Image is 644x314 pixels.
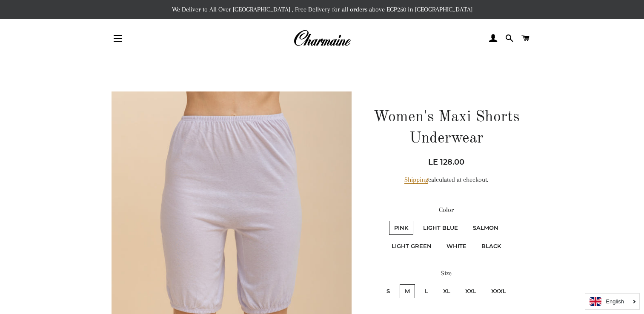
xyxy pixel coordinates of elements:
[441,239,472,253] label: White
[428,157,464,167] span: LE 128.00
[460,284,481,298] label: XXL
[486,284,511,298] label: XXXL
[400,284,415,298] label: M
[389,221,413,235] label: Pink
[468,221,504,235] label: Salmon
[371,205,522,215] label: Color
[293,29,351,48] img: Charmaine Egypt
[371,268,522,279] label: Size
[476,239,506,253] label: Black
[606,299,624,304] i: English
[371,174,522,185] div: calculated at checkout.
[590,297,635,306] a: English
[438,284,455,298] label: XL
[420,284,433,298] label: L
[371,107,522,150] h1: Women's Maxi Shorts Underwear
[418,221,463,235] label: Light Blue
[386,239,437,253] label: Light Green
[381,284,395,298] label: S
[404,176,428,184] a: Shipping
